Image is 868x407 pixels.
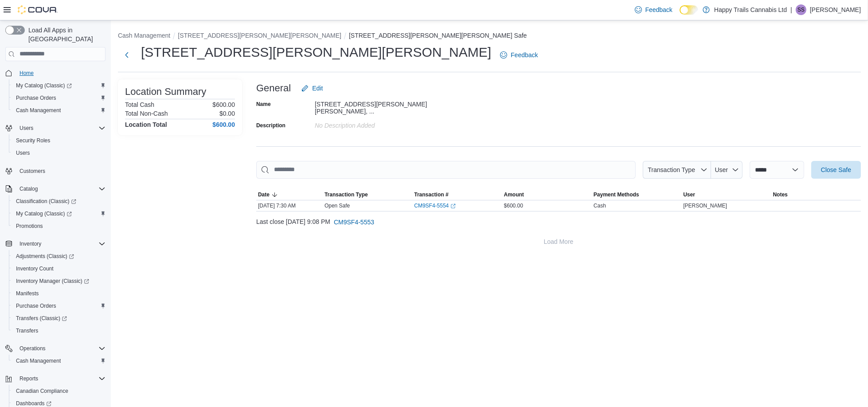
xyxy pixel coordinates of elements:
[256,101,271,108] label: Name
[2,238,109,250] button: Inventory
[16,82,72,89] span: My Catalog (Classic)
[12,313,106,324] span: Transfers (Classic)
[20,70,34,77] span: Home
[12,325,42,336] a: Transfers
[12,276,106,286] span: Inventory Manager (Classic)
[18,5,58,14] img: Cova
[12,301,106,311] span: Purchase Orders
[412,189,502,200] button: Transaction #
[312,84,323,93] span: Edit
[648,166,695,173] span: Transaction Type
[12,93,106,103] span: Purchase Orders
[334,218,374,227] span: CM9SF4-5553
[16,123,106,133] span: Users
[178,32,341,39] button: [STREET_ADDRESS][PERSON_NAME][PERSON_NAME]
[256,122,285,129] label: Description
[16,315,67,322] span: Transfers (Classic)
[258,191,270,198] span: Date
[643,161,711,179] button: Transaction Type
[9,275,109,287] a: Inventory Manager (Classic)
[12,135,54,146] a: Security Roles
[504,191,524,198] span: Amount
[16,123,37,133] button: Users
[125,121,167,128] h4: Location Total
[12,288,106,299] span: Manifests
[414,202,456,209] a: CM9SF4-5554External link
[414,191,448,198] span: Transaction #
[9,287,109,300] button: Manifests
[497,46,541,64] a: Feedback
[16,137,50,144] span: Security Roles
[790,4,792,15] p: |
[2,183,109,195] button: Catalog
[12,386,72,396] a: Canadian Compliance
[2,342,109,355] button: Operations
[16,198,76,205] span: Classification (Classic)
[9,220,109,232] button: Promotions
[20,345,46,352] span: Operations
[16,343,106,354] span: Operations
[9,195,109,207] a: Classification (Classic)
[12,80,75,91] a: My Catalog (Classic)
[681,189,771,200] button: User
[256,161,636,179] input: This is a search bar. As you type, the results lower in the page will automatically filter.
[796,4,806,15] div: Sandy Sierra
[12,105,106,116] span: Cash Management
[771,189,861,200] button: Notes
[16,357,61,364] span: Cash Management
[12,221,106,231] span: Promotions
[20,185,38,192] span: Catalog
[16,67,106,78] span: Home
[12,196,80,207] a: Classification (Classic)
[16,210,72,217] span: My Catalog (Classic)
[504,202,523,209] span: $600.00
[256,83,291,94] h3: General
[12,251,78,262] a: Adjustments (Classic)
[16,149,30,157] span: Users
[12,105,64,116] a: Cash Management
[12,386,106,396] span: Canadian Compliance
[16,184,41,194] button: Catalog
[810,4,861,15] p: [PERSON_NAME]
[511,51,538,59] span: Feedback
[683,202,727,209] span: [PERSON_NAME]
[125,110,168,117] h6: Total Non-Cash
[16,68,37,78] a: Home
[544,237,574,246] span: Load More
[323,189,412,200] button: Transaction Type
[256,213,861,231] div: Last close [DATE] 9:08 PM
[118,31,861,42] nav: An example of EuiBreadcrumbs
[9,355,109,367] button: Cash Management
[12,208,106,219] span: My Catalog (Classic)
[16,166,49,176] a: Customers
[16,253,74,260] span: Adjustments (Classic)
[16,387,68,395] span: Canadian Compliance
[9,79,109,92] a: My Catalog (Classic)
[9,147,109,159] button: Users
[811,161,861,179] button: Close Safe
[325,202,350,209] p: Open Safe
[9,104,109,117] button: Cash Management
[9,207,109,220] a: My Catalog (Classic)
[683,191,695,198] span: User
[20,168,45,175] span: Customers
[12,93,60,103] a: Purchase Orders
[16,184,106,194] span: Catalog
[450,203,456,209] svg: External link
[16,400,51,407] span: Dashboards
[16,373,42,384] button: Reports
[9,312,109,325] a: Transfers (Classic)
[16,265,54,272] span: Inventory Count
[315,97,434,115] div: [STREET_ADDRESS][PERSON_NAME][PERSON_NAME], ...
[315,118,434,129] div: No Description added
[12,135,106,146] span: Security Roles
[12,221,47,231] a: Promotions
[12,325,106,336] span: Transfers
[9,134,109,147] button: Security Roles
[773,191,788,198] span: Notes
[12,276,93,286] a: Inventory Manager (Classic)
[20,240,41,247] span: Inventory
[12,263,106,274] span: Inventory Count
[16,239,45,249] button: Inventory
